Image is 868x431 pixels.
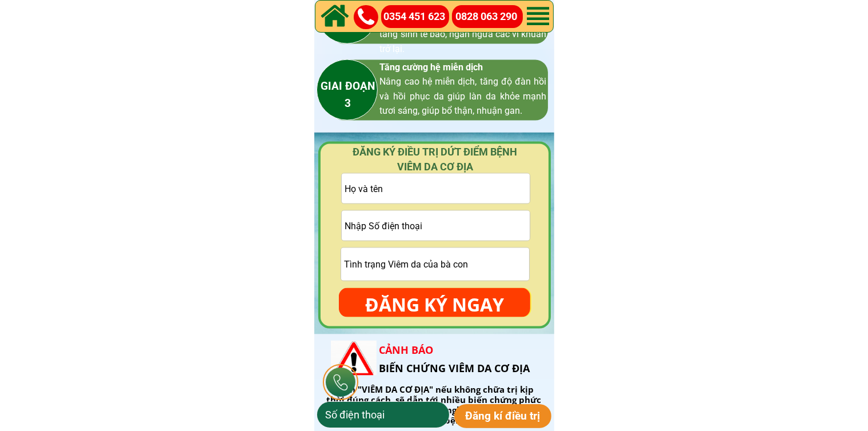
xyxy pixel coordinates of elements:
[291,78,405,113] h3: GIAI ĐOẠN 3
[383,9,451,25] a: 0354 451 623
[380,60,547,118] h3: Tăng cường hệ miễn dịch
[454,404,552,428] p: Đăng kí điều trị
[341,248,529,281] input: Tình trạng Viêm da của bà con
[339,288,530,321] p: ĐĂNG KÝ NGAY
[337,145,534,173] h4: ĐĂNG KÝ ĐIỀU TRỊ DỨT ĐIỂM BỆNH VIÊM DA CƠ ĐỊA
[379,343,433,357] span: CẢNH BÁO
[380,76,547,116] span: Nâng cao hệ miễn dịch, tăng độ đàn hồi và hồi phục da giúp làn da khỏe mạnh tươi sáng, giúp bổ th...
[342,174,530,203] input: Họ và tên
[379,341,549,378] h2: BIẾN CHỨNG VIÊM DA CƠ ĐỊA
[455,9,523,25] a: 0828 063 290
[322,402,444,428] input: Số điện thoại
[342,211,530,241] input: Vui lòng nhập ĐÚNG SỐ ĐIỆN THOẠI
[324,384,543,425] div: Bệnh "VIÊM DA CƠ ĐỊA" nếu không chữa trị kịp thời đúng cách, sẽ dẫn tới nhiều biến chứng phức tạp...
